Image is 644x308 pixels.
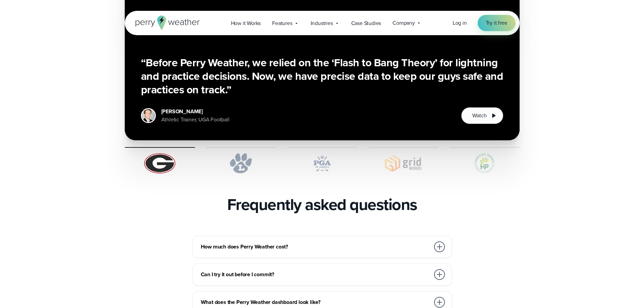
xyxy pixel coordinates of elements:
a: Try it free [478,15,516,31]
h3: What does the Perry Weather dashboard look like? [201,298,430,306]
span: Industries [311,19,333,27]
button: Watch [461,107,503,124]
img: PGA.svg [287,153,357,173]
h2: Frequently asked questions [227,195,417,214]
a: Log in [453,19,467,27]
h3: How much does Perry Weather cost? [201,243,430,251]
img: Gridworks.svg [368,153,438,173]
h3: “Before Perry Weather, we relied on the ‘Flash to Bang Theory’ for lightning and practice decisio... [141,56,503,96]
a: Case Studies [345,16,387,30]
span: How it Works [231,19,261,27]
h3: Can I try it out before I commit? [201,270,430,279]
span: Case Studies [351,19,381,27]
span: Log in [453,19,467,27]
div: [PERSON_NAME] [161,108,230,116]
span: Watch [472,112,486,120]
a: How it Works [225,16,267,30]
span: Features [272,19,292,27]
span: Try it free [486,19,507,27]
span: Company [392,19,415,27]
div: Athletic Trainer, UGA Football [161,116,230,124]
